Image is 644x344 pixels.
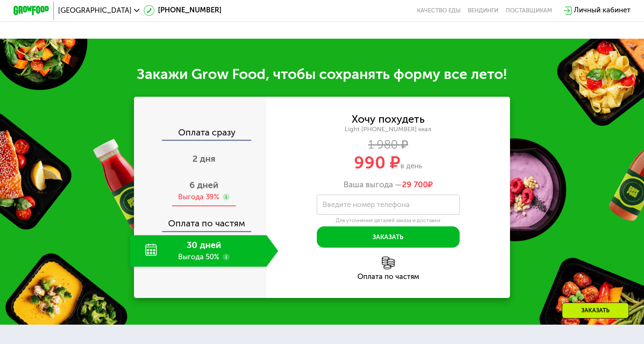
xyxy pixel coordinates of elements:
[135,210,267,231] div: Оплата по частям
[562,303,629,318] div: Заказать
[135,128,267,140] div: Оплата сразу
[400,162,422,170] span: в день
[354,152,400,173] span: 990 ₽
[317,226,460,248] button: Заказать
[574,5,630,16] div: Личный кабинет
[323,202,410,207] label: Введите номер телефона
[382,257,394,269] img: l6xcnZfty9opOoJh.png
[352,114,424,124] div: Хочу похудеть
[317,217,460,224] div: Для уточнения деталей заказа и доставки
[189,180,218,190] span: 6 дней
[178,192,219,202] div: Выгода 39%
[144,5,222,16] a: [PHONE_NUMBER]
[266,140,510,150] div: 1 980 ₽
[266,273,510,280] div: Оплата по частям
[402,180,428,189] span: 29 700
[58,7,132,14] span: [GEOGRAPHIC_DATA]
[506,7,552,14] div: поставщикам
[266,180,510,189] div: Ваша выгода —
[417,7,461,14] a: Качество еды
[192,153,215,164] span: 2 дня
[468,7,498,14] a: Вендинги
[266,125,510,133] div: Light [PHONE_NUMBER] ккал
[402,180,433,189] span: ₽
